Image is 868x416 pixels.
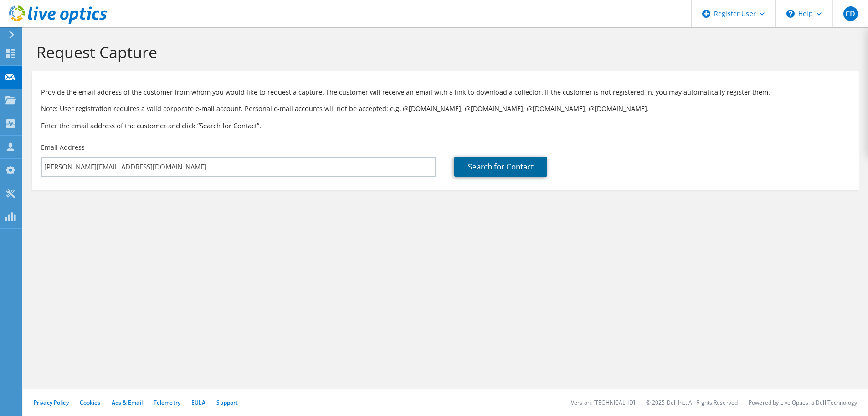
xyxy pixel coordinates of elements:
[749,399,857,406] li: Powered by Live Optics, a Dell Technology
[34,399,69,406] a: Privacy Policy
[454,157,547,177] a: Search for Contact
[154,399,180,406] a: Telemetry
[41,87,850,97] p: Provide the email address of the customer from whom you would like to request a capture. The cust...
[41,143,85,152] label: Email Address
[786,10,795,18] svg: \n
[191,399,205,406] a: EULA
[41,121,850,131] h3: Enter the email address of the customer and click “Search for Contact”.
[80,399,101,406] a: Cookies
[646,399,738,406] li: © 2025 Dell Inc. All Rights Reserved
[216,399,238,406] a: Support
[843,6,858,21] span: CD
[112,399,143,406] a: Ads & Email
[571,399,635,406] li: Version: [TECHNICAL_ID]
[41,104,850,114] p: Note: User registration requires a valid corporate e-mail account. Personal e-mail accounts will ...
[36,42,850,62] h1: Request Capture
